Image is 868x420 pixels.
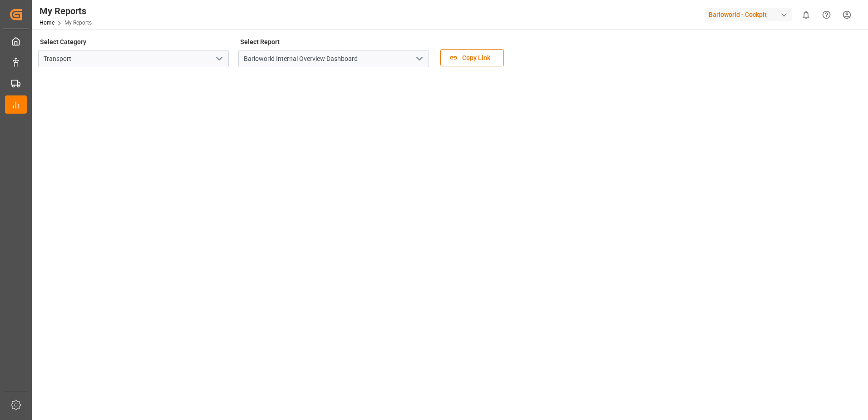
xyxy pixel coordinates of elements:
button: show 0 new notifications [796,5,816,25]
input: Type to search/select [38,50,229,67]
label: Select Report [238,35,281,48]
button: open menu [212,52,226,66]
button: open menu [412,52,426,66]
div: My Reports [39,4,92,18]
button: Barloworld - Cockpit [705,6,796,23]
button: Copy Link [440,49,504,66]
a: Home [39,20,54,26]
button: Help Center [816,5,837,25]
label: Select Category [38,35,88,48]
input: Type to search/select [238,50,429,67]
div: Barloworld - Cockpit [705,8,792,21]
span: Copy Link [458,53,495,63]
